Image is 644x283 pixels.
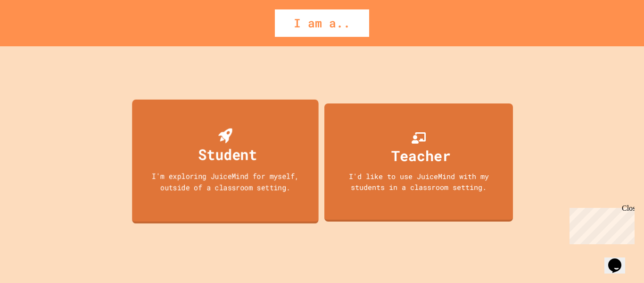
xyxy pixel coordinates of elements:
[391,145,451,166] div: Teacher
[141,170,309,192] div: I'm exploring JuiceMind for myself, outside of a classroom setting.
[4,4,65,60] div: Chat with us now!Close
[566,204,635,244] iframe: chat widget
[275,9,369,37] div: I am a..
[334,171,504,192] div: I'd like to use JuiceMind with my students in a classroom setting.
[198,143,257,165] div: Student
[604,245,635,274] iframe: chat widget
